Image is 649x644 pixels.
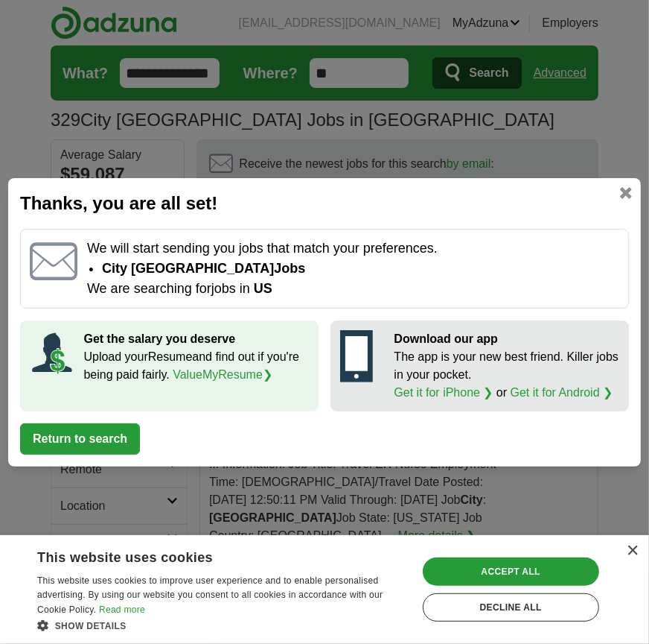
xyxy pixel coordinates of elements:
[37,544,368,566] div: This website uses cookies
[55,621,127,631] span: Show details
[84,330,310,348] p: Get the salary you deserve
[254,281,272,296] span: US
[87,239,619,259] p: We will start sending you jobs that match your preferences.
[423,558,599,586] div: Accept all
[87,279,619,299] p: We are searching for jobs in
[37,618,406,633] div: Show details
[37,575,383,616] span: This website uses cookies to improve user experience and to enable personalised advertising. By u...
[423,593,599,622] div: Decline all
[511,386,613,399] a: Get it for Android ❯
[394,386,493,399] a: Get it for iPhone ❯
[173,368,272,381] a: ValueMyResume❯
[394,348,620,402] p: The app is your new best friend. Killer jobs in your pocket. or
[20,423,140,455] button: Return to search
[394,330,620,348] p: Download our app
[99,604,145,615] a: Read more, opens a new window
[20,190,629,217] h2: Thanks, you are all set!
[102,259,619,279] li: City [GEOGRAPHIC_DATA] jobs
[84,348,310,384] p: Upload your Resume and find out if you're being paid fairly.
[627,546,638,557] div: Close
